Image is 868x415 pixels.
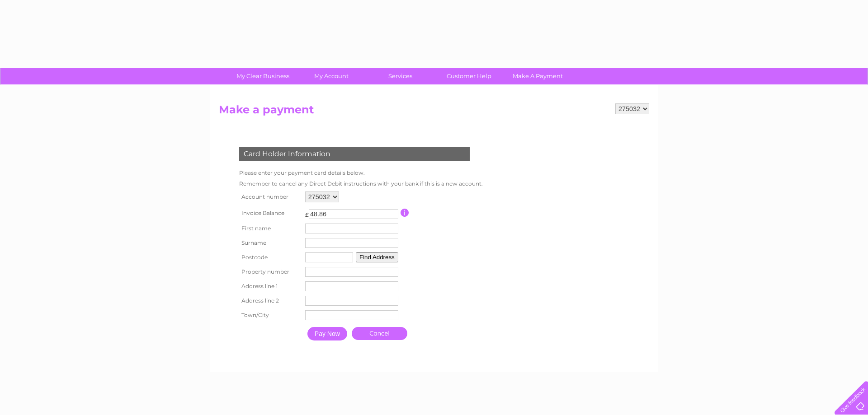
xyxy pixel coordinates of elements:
[363,68,438,84] a: Services
[237,294,303,308] th: Address line 2
[226,68,300,84] a: My Clear Business
[500,68,575,84] a: Make A Payment
[237,178,485,189] td: Remember to cancel any Direct Debit instructions with your bank if this is a new account.
[356,252,398,262] button: Find Address
[237,279,303,294] th: Address line 1
[237,168,485,178] td: Please enter your payment card details below.
[237,250,303,265] th: Postcode
[237,205,303,221] th: Invoice Balance
[432,68,506,84] a: Customer Help
[294,68,369,84] a: My Account
[219,103,649,121] h2: Make a payment
[237,265,303,279] th: Property number
[305,207,309,218] td: £
[237,189,303,205] th: Account number
[237,221,303,236] th: First name
[237,308,303,322] th: Town/City
[401,209,409,217] input: Information
[237,236,303,250] th: Surname
[307,327,347,340] input: Pay Now
[352,327,407,340] a: Cancel
[239,147,470,161] div: Card Holder Information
